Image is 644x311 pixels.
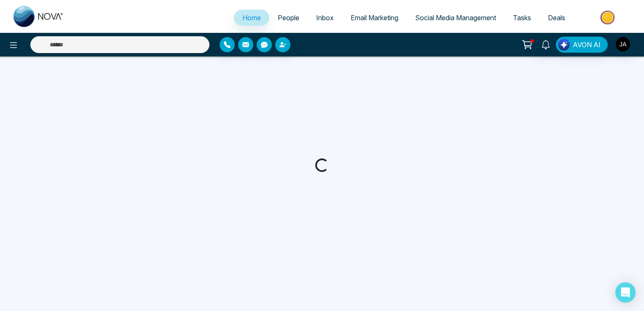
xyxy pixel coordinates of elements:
[308,10,342,26] a: Inbox
[616,37,630,51] img: User Avatar
[278,13,299,22] span: People
[407,10,504,26] a: Social Media Management
[316,13,334,22] span: Inbox
[13,6,64,27] img: Nova CRM Logo
[578,8,639,27] img: Market-place.gif
[242,13,261,22] span: Home
[415,13,496,22] span: Social Media Management
[558,39,570,51] img: Lead Flow
[269,10,308,26] a: People
[548,13,565,22] span: Deals
[234,10,269,26] a: Home
[342,10,407,26] a: Email Marketing
[615,282,636,303] div: Open Intercom Messenger
[351,13,398,22] span: Email Marketing
[573,40,601,50] span: AVON AI
[556,37,608,53] button: AVON AI
[539,10,574,26] a: Deals
[513,13,531,22] span: Tasks
[504,10,539,26] a: Tasks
